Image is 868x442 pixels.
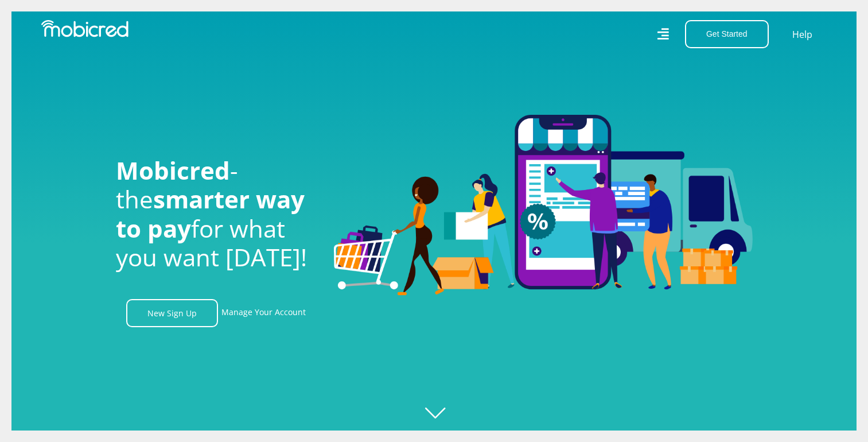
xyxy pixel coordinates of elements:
h1: - the for what you want [DATE]! [116,156,317,272]
span: Mobicred [116,154,230,187]
a: Manage Your Account [221,299,306,327]
button: Get Started [685,20,769,48]
a: New Sign Up [126,299,218,327]
a: Help [792,27,813,42]
img: Welcome to Mobicred [334,115,753,296]
img: Mobicred [41,20,129,37]
span: smarter way to pay [116,183,305,244]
